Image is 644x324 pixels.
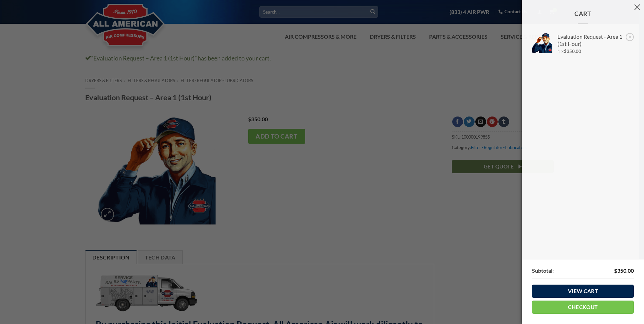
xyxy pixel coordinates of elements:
[614,267,617,274] span: $
[532,30,634,57] li: Evaluation Request - Area 1 (1st Hour)
[532,33,552,53] img: Captain Compressor - All American Air Compressors
[564,49,567,54] span: $
[557,48,581,54] span: 1 ×
[626,33,634,41] a: Remove Evaluation Request - Area 1 (1st Hour) from cart
[532,301,634,314] a: Checkout
[532,10,634,18] span: Cart
[614,267,634,274] bdi: 350.00
[532,266,554,275] strong: Subtotal:
[564,49,581,54] bdi: 350.00
[532,285,634,298] a: View cart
